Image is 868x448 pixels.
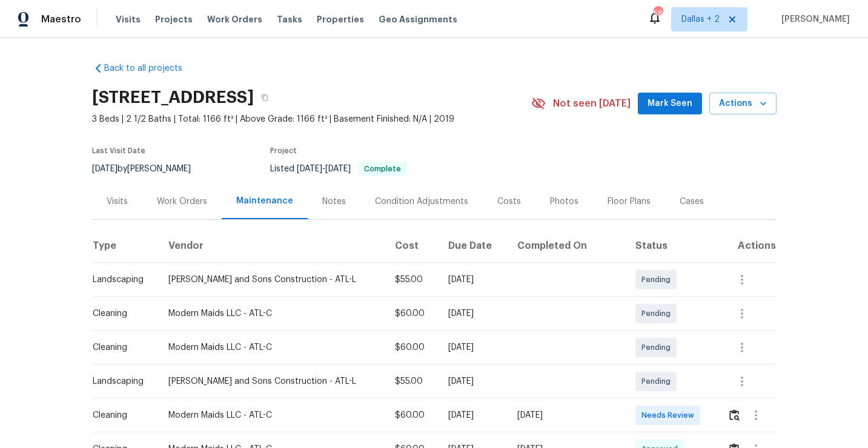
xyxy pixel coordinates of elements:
[641,341,675,354] span: Pending
[375,196,468,208] div: Condition Adjustments
[297,165,322,173] span: [DATE]
[550,196,578,208] div: Photos
[92,165,118,173] span: [DATE]
[168,308,376,320] div: Modern Maids LLC - ATL-C
[168,274,376,286] div: [PERSON_NAME] and Sons Construction - ATL-L
[638,93,702,115] button: Mark Seen
[270,147,297,154] span: Project
[93,375,149,387] div: Landscaping
[648,96,692,111] span: Mark Seen
[448,274,498,286] div: [DATE]
[626,229,718,263] th: Status
[317,13,364,25] span: Properties
[439,229,508,263] th: Due Date
[155,13,193,25] span: Projects
[379,13,457,25] span: Geo Assignments
[654,7,662,19] div: 58
[608,196,651,208] div: Floor Plans
[207,13,262,25] span: Work Orders
[157,196,207,208] div: Work Orders
[168,375,376,387] div: [PERSON_NAME] and Sons Construction - ATL-L
[681,13,720,25] span: Dallas + 2
[93,308,149,320] div: Cleaning
[718,229,776,263] th: Actions
[448,375,498,387] div: [DATE]
[168,341,376,354] div: Modern Maids LLC - ATL-C
[497,196,521,208] div: Costs
[448,409,498,421] div: [DATE]
[92,162,205,176] div: by [PERSON_NAME]
[107,196,128,208] div: Visits
[168,409,376,421] div: Modern Maids LLC - ATL-C
[270,165,407,173] span: Listed
[359,165,406,173] span: Complete
[159,229,385,263] th: Vendor
[92,91,254,104] h2: [STREET_ADDRESS]
[236,195,293,207] div: Maintenance
[395,409,429,421] div: $60.00
[92,62,208,74] a: Back to all projects
[116,13,141,25] span: Visits
[729,409,740,421] img: Review Icon
[395,341,429,354] div: $60.00
[277,15,302,24] span: Tasks
[719,96,767,111] span: Actions
[92,229,159,263] th: Type
[325,165,351,173] span: [DATE]
[92,147,145,154] span: Last Visit Date
[641,274,675,286] span: Pending
[517,409,617,421] div: [DATE]
[395,375,429,387] div: $55.00
[93,341,149,354] div: Cleaning
[41,13,81,25] span: Maestro
[297,165,351,173] span: -
[641,409,699,421] span: Needs Review
[777,13,850,25] span: [PERSON_NAME]
[553,97,631,110] span: Not seen [DATE]
[92,113,531,125] span: 3 Beds | 2 1/2 Baths | Total: 1166 ft² | Above Grade: 1166 ft² | Basement Finished: N/A | 2019
[508,229,626,263] th: Completed On
[395,274,429,286] div: $55.00
[641,308,675,320] span: Pending
[680,196,704,208] div: Cases
[93,274,149,286] div: Landscaping
[448,341,498,354] div: [DATE]
[395,308,429,320] div: $60.00
[727,401,741,430] button: Review Icon
[709,93,777,115] button: Actions
[93,409,149,421] div: Cleaning
[641,375,675,387] span: Pending
[322,196,346,208] div: Notes
[385,229,439,263] th: Cost
[448,308,498,320] div: [DATE]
